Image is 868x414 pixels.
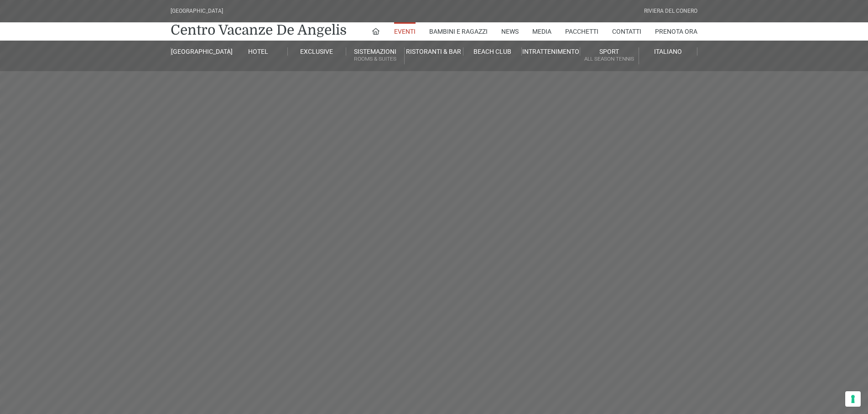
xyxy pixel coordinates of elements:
[655,22,697,41] a: Prenota Ora
[522,47,580,56] a: Intrattenimento
[405,47,463,56] a: Ristoranti & Bar
[612,22,641,41] a: Contatti
[580,47,639,64] a: SportAll Season Tennis
[346,55,404,63] small: Rooms & Suites
[171,47,229,56] a: [GEOGRAPHIC_DATA]
[580,55,638,63] small: All Season Tennis
[463,47,522,56] a: Beach Club
[171,7,223,16] div: [GEOGRAPHIC_DATA]
[644,7,697,16] div: Riviera Del Conero
[346,47,405,64] a: SistemazioniRooms & Suites
[394,22,416,41] a: Eventi
[532,22,551,41] a: Media
[845,391,861,407] button: Le tue preferenze relative al consenso per le tecnologie di tracciamento
[565,22,598,41] a: Pacchetti
[429,22,488,41] a: Bambini e Ragazzi
[639,47,697,56] a: Italiano
[229,47,287,56] a: Hotel
[654,48,682,55] span: Italiano
[501,22,519,41] a: News
[171,21,347,39] a: Centro Vacanze De Angelis
[288,47,346,56] a: Exclusive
